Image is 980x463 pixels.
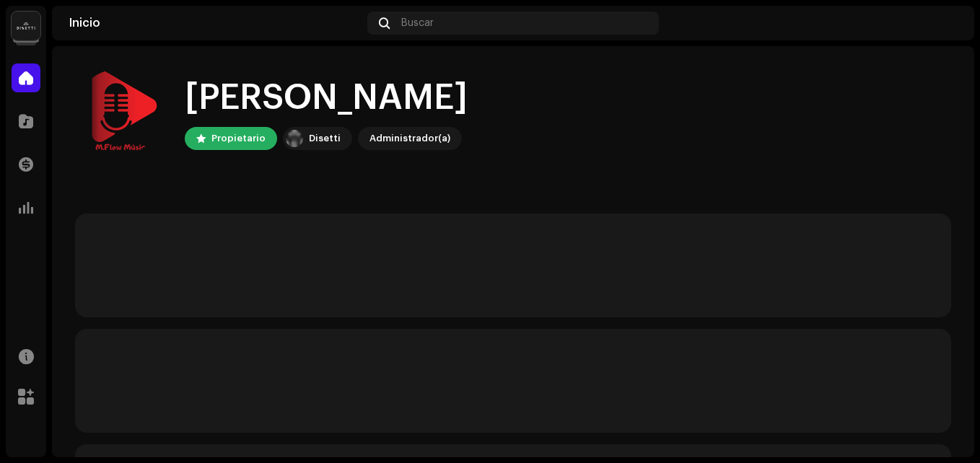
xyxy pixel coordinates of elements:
[309,130,341,147] div: Disetti
[185,75,468,121] div: [PERSON_NAME]
[934,12,957,35] img: efeca760-f125-4769-b382-7fe9425873e5
[369,130,450,147] div: Administrador(a)
[69,17,362,29] div: Inicio
[75,69,162,156] img: efeca760-f125-4769-b382-7fe9425873e5
[286,130,303,147] img: 02a7c2d3-3c89-4098-b12f-2ff2945c95ee
[211,130,266,147] div: Propietario
[401,17,434,29] span: Buscar
[12,12,40,40] img: 02a7c2d3-3c89-4098-b12f-2ff2945c95ee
